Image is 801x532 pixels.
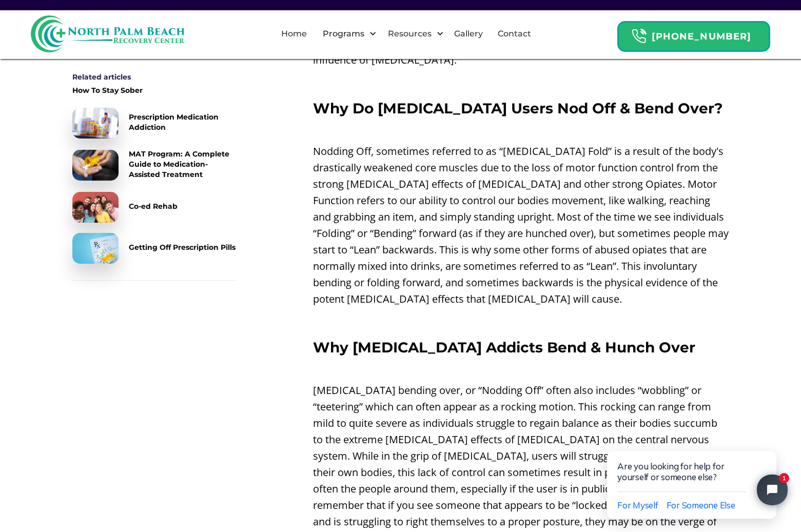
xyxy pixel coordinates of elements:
a: Co-ed Rehab [72,192,237,223]
a: Getting Off Prescription Pills [72,233,237,264]
a: Gallery [448,17,489,50]
a: MAT Program: A Complete Guide to Medication-Assisted Treatment [72,149,237,182]
strong: Why Do [MEDICAL_DATA] Users Nod Off & Bend Over? [313,100,722,117]
a: Contact [492,17,537,50]
p: ‍ [313,122,729,138]
div: Co-ed Rehab [129,201,178,211]
p: ‍ [313,312,729,329]
div: Getting Off Prescription Pills [129,242,236,252]
div: Programs [320,28,367,40]
p: ‍ [313,73,729,90]
div: Resources [379,17,446,50]
p: Nodding Off, sometimes referred to as “[MEDICAL_DATA] Fold” is a result of the body's drastically... [313,143,729,307]
div: Prescription Medication Addiction [129,112,237,132]
a: Home [275,17,313,50]
div: Related articles [72,72,237,82]
p: ‍ [313,361,729,377]
div: How To Stay Sober [72,85,143,95]
a: How To Stay Sober [72,85,237,97]
div: Programs [314,17,379,50]
img: Header Calendar Icons [631,28,647,44]
a: Prescription Medication Addiction [72,108,237,139]
iframe: Tidio Chat [585,418,801,532]
div: Resources [385,28,434,40]
a: Header Calendar Icons[PHONE_NUMBER] [617,16,770,52]
div: MAT Program: A Complete Guide to Medication-Assisted Treatment [129,149,237,180]
strong: Why [MEDICAL_DATA] Addicts Bend & Hunch Over [313,339,695,356]
strong: [PHONE_NUMBER] [652,31,751,42]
